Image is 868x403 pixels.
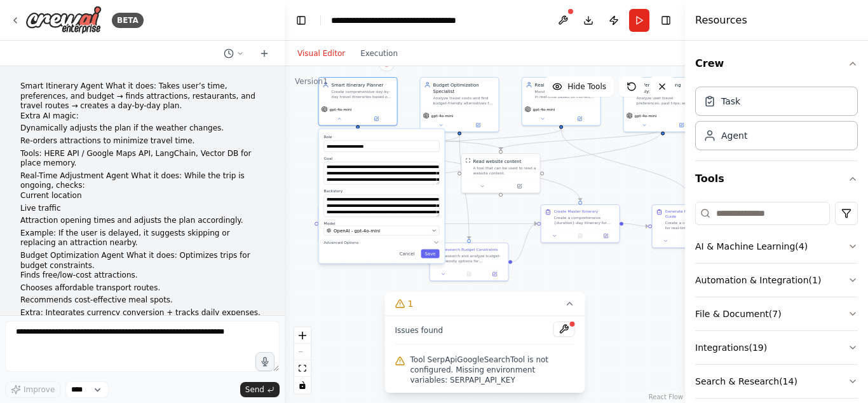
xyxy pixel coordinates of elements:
[460,122,496,129] button: Open in side panel
[332,81,393,88] div: Smart Itinerary Planner
[433,95,495,106] div: Analyze travel costs and find budget-friendly alternatives for attractions, restaurants, and tran...
[567,232,593,240] button: No output available
[324,156,440,161] label: Goal
[484,271,505,278] button: Open in side panel
[355,129,583,201] g: Edge from a08c4846-d29a-414b-bb97-eb4e5c23debb to e6dda49d-115d-4e66-94a3-49116d602416
[512,220,537,265] g: Edge from 31b5df25-7cf7-4164-9239-8e2e07c34fdb to e6dda49d-115d-4e66-94a3-49116d602416
[20,81,264,111] li: Smart Itinerary Agent What it does: Takes user’s time, preferences, and budget → finds attraction...
[420,77,499,132] div: Budget Optimization SpecialistAnalyze travel costs and find budget-friendly alternatives for attr...
[554,215,616,225] div: Create a comprehensive {duration}-day itinerary for {destination} that incorporates user preferen...
[396,250,419,258] button: Cancel
[331,14,456,27] nav: breadcrumb
[379,55,395,71] button: Delete node
[254,46,275,61] button: Start a new chat
[721,95,740,108] div: Task
[295,76,328,87] div: Version 1
[657,11,675,29] button: Hide right sidebar
[456,136,472,239] g: Edge from 66e40875-bda4-424c-95cf-26b7694bc3d9 to 31b5df25-7cf7-4164-9239-8e2e07c34fdb
[245,385,264,395] span: Send
[695,230,858,263] button: AI & Machine Learning(4)
[545,76,614,97] button: Hide Tools
[324,239,440,246] button: Advanced Options
[456,271,482,278] button: No output available
[20,251,264,271] li: Budget Optimization Agent What it does: Optimizes trips for budget constraints.
[554,209,599,214] div: Create Master Itinerary
[255,352,275,371] button: Click to speak your automation idea
[294,377,311,393] button: toggle interactivity
[358,115,395,123] button: Open in side panel
[20,204,264,214] p: Live traffic
[695,331,858,364] button: Integrations(19)
[466,158,471,163] img: ScrapeWebsiteTool
[240,382,280,397] button: Send
[292,11,310,29] button: Hide left sidebar
[401,220,537,227] g: Edge from 979b3f9b-da5f-44b7-9c61-457045bb60c2 to e6dda49d-115d-4e66-94a3-49116d602416
[395,325,444,336] span: Issues found
[294,327,311,344] button: zoom in
[533,107,555,112] span: gpt-4o-mini
[20,136,264,146] p: Re-orders attractions to minimize travel time.
[290,46,353,61] button: Visual Editor
[695,13,747,28] h4: Resources
[353,46,405,61] button: Execution
[541,204,620,243] div: Create Master ItineraryCreate a comprehensive {duration}-day itinerary for {destination} that inc...
[695,81,858,160] div: Crew
[635,113,657,118] span: gpt-4o-mini
[498,129,666,150] g: Edge from 13159cfe-1ea4-4ca8-a6ec-6734804eb3c8 to 41e2864f-4988-44ea-97eb-b93a102530b9
[324,226,440,236] button: OpenAI - gpt-4o-mini
[5,381,60,398] button: Improve
[20,283,264,293] p: Chooses affordable transport routes.
[332,89,393,99] div: Create comprehensive day-by-day travel itineraries based on user preferences, time constraints, b...
[330,107,352,112] span: gpt-4o-mini
[665,220,727,230] div: Create a comprehensive guide for real-time adjustments during the trip to {destination}. Research...
[695,161,858,197] button: Tools
[623,220,648,229] g: Edge from e6dda49d-115d-4e66-94a3-49116d602416 to b0ff4179-0d0a-44b8-8d05-b2d2658b8c3b
[324,134,440,139] label: Role
[20,171,264,191] li: Real-Time Adjustment Agent What it does: While the trip is ongoing, checks:
[324,188,440,194] label: Backstory
[318,77,398,126] div: Smart Itinerary PlannerCreate comprehensive day-by-day travel itineraries based on user preferenc...
[430,243,509,281] div: Research Budget ConstraintsResearch and analyze budget-friendly options for {destination} within ...
[562,115,598,123] button: Open in side panel
[24,385,55,395] span: Improve
[443,247,498,252] div: Research Budget Constraints
[637,95,698,106] div: Analyze user travel preferences, past trips, and feedback to understand travel patterns and perso...
[665,209,727,219] div: Generate Real-Time Adjustment Guide
[20,124,264,134] p: Dynamically adjusts the plan if the weather changes.
[20,191,264,201] p: Current location
[396,129,564,150] g: Edge from 2de72954-5058-42a4-8cd6-438fa00ab9d1 to 87530dc3-765c-412c-99ab-6968f36d5fac
[663,122,700,129] button: Open in side panel
[695,264,858,297] button: Automation & Integration(1)
[408,297,414,310] span: 1
[678,237,705,245] button: No output available
[501,183,538,190] button: Open in side panel
[324,240,359,245] span: Advanced Options
[20,149,264,169] p: Tools: HERE API / Google Maps API, LangChain, Vector DB for place memory.
[294,327,311,393] div: React Flow controls
[695,46,858,81] button: Crew
[522,77,601,126] div: Real-Time Trip AdjusterMonitor and adjust travel plans in real-time based on current conditions l...
[385,292,585,316] button: 1
[294,360,311,377] button: fit view
[112,13,144,28] div: BETA
[535,89,597,99] div: Monitor and adjust travel plans in real-time based on current conditions like weather, traffic, a...
[20,216,264,226] p: Attraction opening times and adjusts the plan accordingly.
[652,204,731,248] div: Generate Real-Time Adjustment GuideCreate a comprehensive guide for real-time adjustments during ...
[623,77,703,132] div: Preference Learning AnalystAnalyze user travel preferences, past trips, and feedback to understan...
[535,81,597,88] div: Real-Time Trip Adjuster
[721,129,747,142] div: Agent
[20,271,264,281] p: Finds free/low-cost attractions.
[334,227,380,234] span: OpenAI - gpt-4o-mini
[20,111,264,122] p: Extra AI magic:
[433,81,495,94] div: Budget Optimization Specialist
[558,129,695,201] g: Edge from 2de72954-5058-42a4-8cd6-438fa00ab9d1 to b0ff4179-0d0a-44b8-8d05-b2d2658b8c3b
[25,6,102,34] img: Logo
[473,166,536,176] div: A tool that can be used to read a website content.
[324,221,440,226] label: Model
[443,253,505,264] div: Research and analyze budget-friendly options for {destination} within a {budget} budget. Find fre...
[20,295,264,306] p: Recommends cost-effective meal spots.
[20,229,264,248] p: Example: If the user is delayed, it suggests skipping or replacing an attraction nearby.
[695,365,858,398] button: Search & Research(14)
[649,393,683,400] a: React Flow attribution
[20,308,264,318] p: Extra: Integrates currency conversion + tracks daily expenses.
